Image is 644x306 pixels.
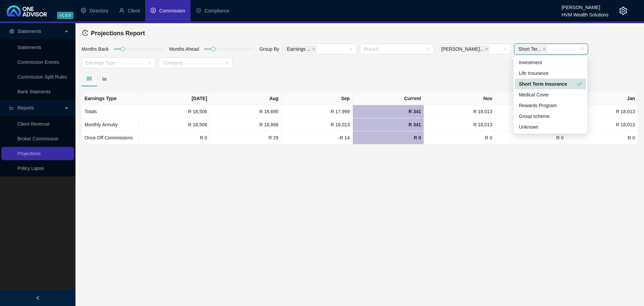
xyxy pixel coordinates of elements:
[139,118,210,131] td: R 18,506
[210,118,282,131] td: R 16,666
[82,118,139,131] td: Monthly Annuity
[515,122,586,132] div: Unknown
[519,102,582,109] div: Rewards Program
[151,8,156,13] span: dollar
[17,136,58,141] a: Broker Commission
[424,105,495,118] td: R 18,013
[495,118,567,131] td: R 18,013
[424,118,495,131] td: R 18,013
[139,131,210,144] td: R 0
[353,118,424,131] td: R 341
[619,7,627,15] span: setting
[519,70,582,77] div: Life Insurance
[9,105,14,110] span: line-chart
[119,8,124,13] span: user
[515,79,586,89] div: Short Term Insurance
[567,118,638,131] td: R 18,013
[17,59,59,65] a: Commission Entries
[495,105,567,118] td: R 18,013
[17,121,50,127] a: Client Revenue
[205,8,229,13] span: Compliance
[519,113,582,120] div: Group scheme
[90,8,108,13] span: Directory
[139,92,210,105] th: [DATE]
[17,74,67,80] a: Commission Split Rules
[561,2,608,9] div: [PERSON_NAME]
[81,8,86,13] span: setting
[353,92,424,105] th: Current
[17,105,34,111] span: Reports
[17,89,51,94] a: Bank Statments
[9,29,14,34] span: reconciliation
[519,80,577,88] div: Short Term Insurance
[441,45,484,53] span: [PERSON_NAME]...
[210,92,282,105] th: Aug
[567,92,638,105] th: Jan
[515,57,586,68] div: Investment
[516,45,547,53] span: Short Term Insurance
[567,105,638,118] td: R 18,013
[57,12,73,19] span: v1.9.9
[80,45,110,55] div: Months Back
[515,111,586,122] div: Group scheme
[424,92,495,105] th: Nov
[196,8,201,13] span: safety
[542,47,546,51] span: close
[515,68,586,79] div: Life Insurance
[567,131,638,144] td: R 0
[159,8,185,13] span: Commission
[438,45,490,53] span: Cheryl-Anne Chislett
[353,131,424,144] td: R 0
[287,45,311,53] span: Earnings ...
[91,30,145,37] span: Projections Report
[82,105,139,118] td: Totals
[139,105,210,118] td: R 18,506
[210,105,282,118] td: R 16,695
[17,166,44,171] a: Policy Lapse
[424,131,495,144] td: R 0
[36,296,40,300] span: left
[281,105,353,118] td: R 17,999
[519,123,582,131] div: Unknown
[519,59,582,66] div: Investment
[577,82,582,86] span: check
[258,45,281,55] div: Group By
[82,92,139,105] th: Earnings Type
[82,131,139,144] td: Once Off Commissions
[495,92,567,105] th: Dec
[281,118,353,131] td: R 18,013
[281,131,353,144] td: -R 14
[281,92,353,105] th: Sep
[312,47,315,51] span: close
[17,151,41,156] a: Projections
[210,131,282,144] td: R 29
[167,45,201,55] div: Months Ahead
[519,45,541,53] span: Short Ter...
[561,9,608,16] div: HVM Wealth Solutions
[17,45,41,50] a: Statements
[353,105,424,118] td: R 341
[102,76,107,81] span: bar-chart
[519,91,582,98] div: Medical Cover
[7,5,47,16] img: 2df55531c6924b55f21c4cf5d4484680-logo-light.svg
[495,131,567,144] td: R 0
[17,29,41,34] span: Statements
[128,8,140,13] span: Client
[515,89,586,100] div: Medical Cover
[284,45,317,53] span: Earnings Type
[515,100,586,111] div: Rewards Program
[87,76,92,81] span: table
[485,47,488,51] span: close
[82,30,88,36] span: history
